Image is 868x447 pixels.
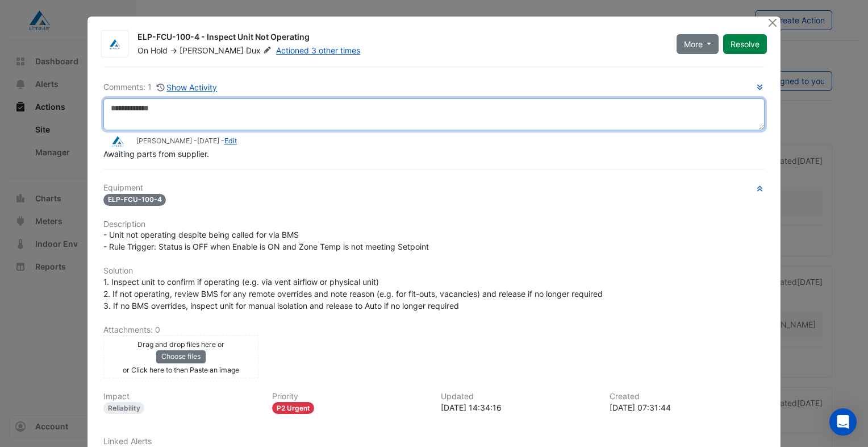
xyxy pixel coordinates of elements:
[170,45,177,55] span: ->
[766,16,778,28] button: Close
[103,266,765,276] h6: Solution
[103,220,765,229] h6: Description
[103,437,765,446] h6: Linked Alerts
[684,38,703,50] span: More
[103,149,209,159] span: Awaiting parts from supplier.
[103,392,258,402] h6: Impact
[103,135,132,148] img: Airmaster Australia
[103,402,145,414] div: Reliability
[156,81,218,94] button: Show Activity
[197,136,219,145] span: 2025-07-15 14:34:00
[136,136,237,146] small: [PERSON_NAME] - -
[610,392,765,402] h6: Created
[272,402,315,414] div: P2 Urgent
[103,194,166,206] span: ELP-FCU-100-4
[103,230,429,251] span: - Unit not operating despite being called for via BMS - Rule Trigger: Status is OFF when Enable i...
[103,81,218,94] div: Comments: 1
[180,45,244,55] span: [PERSON_NAME]
[137,31,663,45] div: ELP-FCU-100-4 - Inspect Unit Not Operating
[224,136,237,145] a: Edit
[276,45,360,55] a: Actioned 3 other times
[137,45,168,55] span: On Hold
[723,34,767,54] button: Resolve
[103,325,765,335] h6: Attachments: 0
[156,350,206,363] button: Choose files
[137,340,224,349] small: Drag and drop files here or
[677,34,719,54] button: More
[103,277,603,311] span: 1. Inspect unit to confirm if operating (e.g. via vent airflow or physical unit) 2. If not operat...
[246,45,274,56] span: Dux
[829,408,857,436] div: Open Intercom Messenger
[102,39,128,50] img: Airmaster Australia
[441,402,596,413] div: [DATE] 14:34:16
[272,392,427,402] h6: Priority
[103,183,765,193] h6: Equipment
[610,402,765,413] div: [DATE] 07:31:44
[441,392,596,402] h6: Updated
[123,366,239,374] small: or Click here to then Paste an image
